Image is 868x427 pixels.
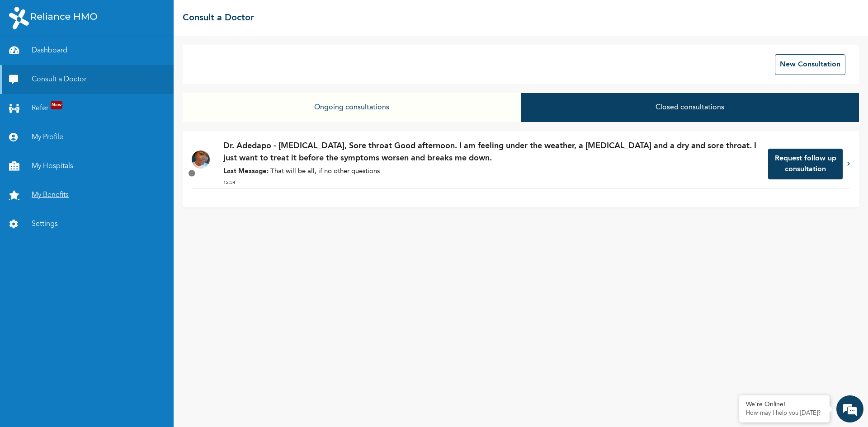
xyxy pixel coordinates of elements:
strong: Last Message: [223,168,269,175]
p: How may I help you today? [746,410,823,417]
button: New Consultation [775,54,845,75]
img: Doctor [192,150,210,169]
p: Dr. Adedapo - [MEDICAL_DATA], Sore throat Good afternoon. I am feeling under the weather, a [MEDI... [223,140,759,164]
button: Request follow up consultation [768,149,843,179]
button: Closed consultations [521,93,859,122]
p: 12:54 [223,179,759,186]
button: Ongoing consultations [183,93,521,122]
p: That will be all, if no other questions [223,167,759,177]
img: RelianceHMO's Logo [9,7,97,29]
div: We're Online! [746,401,823,408]
h2: Consult a Doctor [183,11,254,25]
span: New [51,101,62,109]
